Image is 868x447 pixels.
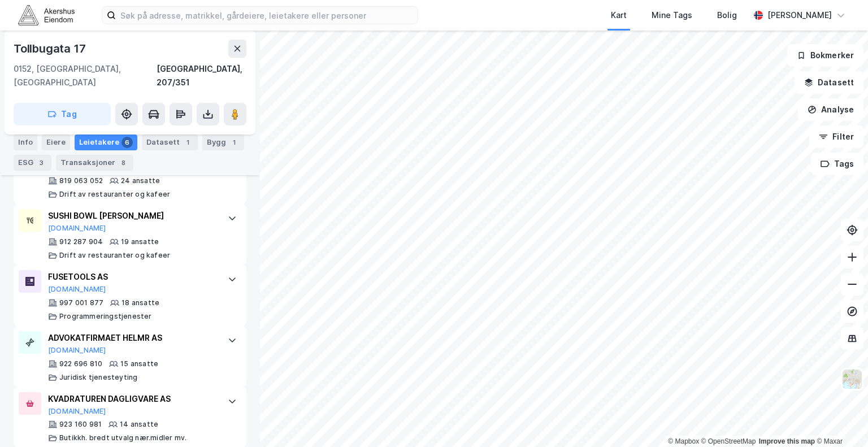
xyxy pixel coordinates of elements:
[59,373,137,382] div: Juridisk tjenesteyting
[48,224,106,233] button: [DOMAIN_NAME]
[42,134,70,150] div: Eiere
[48,407,106,416] button: [DOMAIN_NAME]
[120,420,158,429] div: 14 ansatte
[116,7,418,24] input: Søk på adresse, matrikkel, gårdeiere, leietakere eller personer
[56,155,133,171] div: Transaksjoner
[228,137,240,148] div: 1
[652,8,692,22] div: Mine Tags
[142,134,198,150] div: Datasett
[59,176,103,185] div: 819 063 052
[48,270,216,284] div: FUSETOOLS AS
[14,103,111,125] button: Tag
[611,8,627,22] div: Kart
[59,237,103,246] div: 912 287 904
[182,137,193,148] div: 1
[701,437,756,445] a: OpenStreetMap
[118,157,129,168] div: 8
[14,62,157,89] div: 0152, [GEOGRAPHIC_DATA], [GEOGRAPHIC_DATA]
[787,44,863,67] button: Bokmerker
[14,134,37,150] div: Info
[14,40,88,58] div: Tollbugata 17
[767,8,832,22] div: [PERSON_NAME]
[121,137,133,148] div: 6
[811,393,868,447] div: Kontrollprogram for chat
[120,359,158,368] div: 15 ansatte
[717,8,737,22] div: Bolig
[202,134,244,150] div: Bygg
[48,392,216,406] div: KVADRATUREN DAGLIGVARE AS
[59,420,102,429] div: 923 160 981
[59,359,102,368] div: 922 696 810
[809,125,863,148] button: Filter
[811,153,863,175] button: Tags
[59,251,170,260] div: Drift av restauranter og kafeer
[759,437,815,445] a: Improve this map
[48,346,106,355] button: [DOMAIN_NAME]
[75,134,137,150] div: Leietakere
[18,5,75,25] img: akershus-eiendom-logo.9091f326c980b4bce74ccdd9f866810c.svg
[668,437,699,445] a: Mapbox
[841,368,863,390] img: Z
[59,190,170,199] div: Drift av restauranter og kafeer
[48,285,106,294] button: [DOMAIN_NAME]
[59,312,152,321] div: Programmeringstjenester
[59,433,186,442] div: Butikkh. bredt utvalg nær.midler mv.
[48,331,216,345] div: ADVOKATFIRMAET HELMR AS
[48,209,216,223] div: SUSHI BOWL [PERSON_NAME]
[121,176,160,185] div: 24 ansatte
[157,62,246,89] div: [GEOGRAPHIC_DATA], 207/351
[121,298,159,307] div: 18 ansatte
[811,393,868,447] iframe: Chat Widget
[59,298,103,307] div: 997 001 877
[121,237,159,246] div: 19 ansatte
[798,98,863,121] button: Analyse
[36,157,47,168] div: 3
[14,155,51,171] div: ESG
[795,71,863,94] button: Datasett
